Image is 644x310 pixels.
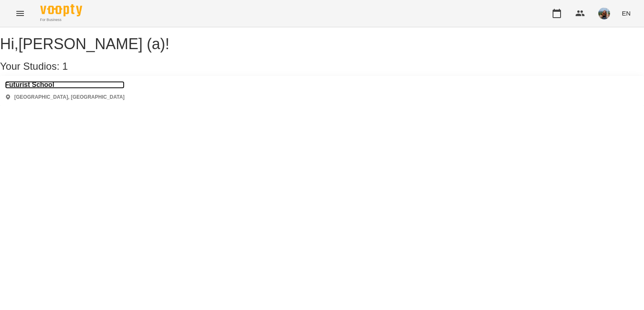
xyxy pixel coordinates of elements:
span: For Business [40,17,82,23]
button: Menu [10,3,30,24]
p: [GEOGRAPHIC_DATA], [GEOGRAPHIC_DATA] [14,94,125,101]
a: Futurist School [5,81,125,89]
button: EN [618,5,634,21]
span: EN [622,9,631,18]
img: Voopty Logo [40,4,82,16]
img: fade860515acdeec7c3b3e8f399b7c1b.jpg [598,8,610,19]
span: 1 [62,60,68,72]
